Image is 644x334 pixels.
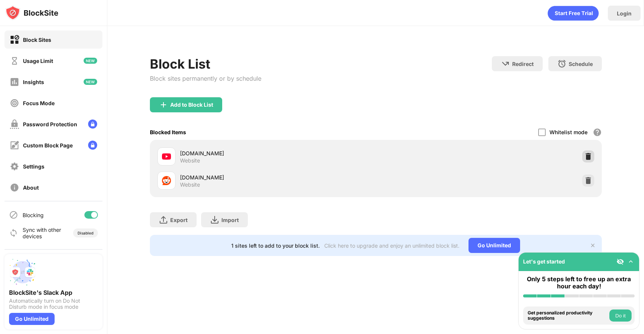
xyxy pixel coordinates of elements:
[88,120,97,129] img: lock-menu.svg
[9,259,36,286] img: push-slack.svg
[23,142,73,149] div: Custom Block Page
[180,173,376,181] div: [DOMAIN_NAME]
[10,56,19,66] img: time-usage-off.svg
[617,258,624,265] img: eye-not-visible.svg
[150,75,261,82] div: Block sites permanently or by schedule
[84,79,97,85] img: new-icon.svg
[23,184,39,191] div: About
[9,228,18,237] img: sync-icon.svg
[10,35,19,44] img: block-on.svg
[170,102,213,108] div: Add to Block List
[84,58,97,64] img: new-icon.svg
[23,100,55,106] div: Focus Mode
[324,242,459,249] div: Click here to upgrade and enjoy an unlimited block list.
[23,121,77,127] div: Password Protection
[162,152,171,161] img: favicons
[569,61,593,67] div: Schedule
[23,163,44,170] div: Settings
[150,129,186,135] div: Blocked Items
[162,176,171,185] img: favicons
[10,120,19,129] img: password-protection-off.svg
[23,212,44,218] div: Blocking
[10,98,19,108] img: focus-off.svg
[523,276,635,290] div: Only 5 steps left to free up an extra hour each day!
[10,141,19,150] img: customize-block-page-off.svg
[512,61,534,67] div: Redirect
[78,231,93,235] div: Disabled
[180,181,200,188] div: Website
[23,227,61,239] div: Sync with other devices
[23,79,44,85] div: Insights
[231,242,320,249] div: 1 sites left to add to your block list.
[170,217,188,223] div: Export
[9,298,98,310] div: Automatically turn on Do Not Disturb mode in focus mode
[23,58,53,64] div: Usage Limit
[9,289,98,296] div: BlockSite's Slack App
[180,149,376,157] div: [DOMAIN_NAME]
[548,6,599,21] div: animation
[469,238,520,253] div: Go Unlimited
[9,313,55,325] div: Go Unlimited
[549,129,588,135] div: Whitelist mode
[10,77,19,87] img: insights-off.svg
[180,157,200,164] div: Website
[5,5,58,20] img: logo-blocksite.svg
[590,242,596,248] img: x-button.svg
[10,162,19,171] img: settings-off.svg
[150,56,261,72] div: Block List
[528,310,607,321] div: Get personalized productivity suggestions
[523,258,565,265] div: Let's get started
[23,37,51,43] div: Block Sites
[88,141,97,150] img: lock-menu.svg
[609,309,632,322] button: Do it
[221,217,239,223] div: Import
[617,10,632,17] div: Login
[9,210,18,219] img: blocking-icon.svg
[10,183,19,192] img: about-off.svg
[627,258,635,265] img: omni-setup-toggle.svg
